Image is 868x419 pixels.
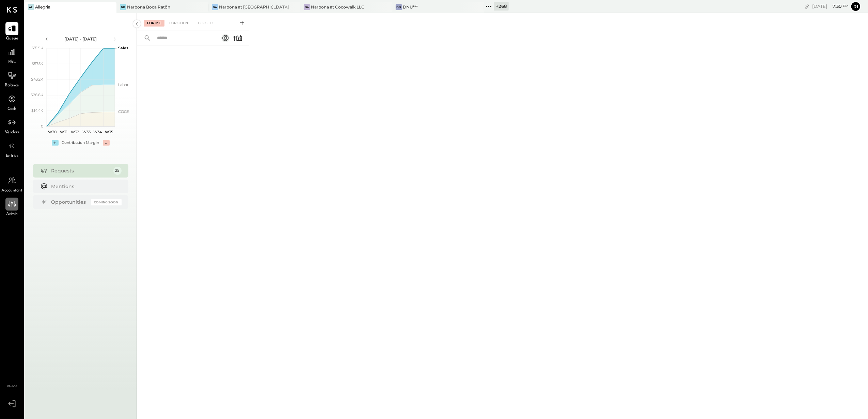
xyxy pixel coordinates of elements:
[0,198,23,217] a: Admin
[7,106,16,112] span: Cash
[0,69,23,89] a: Balance
[118,46,128,50] text: Sales
[6,36,18,42] span: Queue
[304,4,310,10] div: Na
[82,130,90,134] text: W33
[219,4,290,10] div: Narbona at [GEOGRAPHIC_DATA] LLC
[28,4,34,10] div: Al
[0,116,23,136] a: Vendors
[32,61,43,66] text: $57.5K
[118,109,129,114] text: COGS
[0,174,23,194] a: Accountant
[103,140,110,146] div: -
[195,20,216,27] div: Closed
[494,2,509,11] div: + 268
[804,3,810,10] div: copy link
[62,140,99,146] div: Contribution Margin
[0,93,23,112] a: Cash
[0,46,23,65] a: P&L
[6,211,18,217] span: Admin
[2,188,22,194] span: Accountant
[41,124,43,129] text: 0
[850,1,861,12] button: Ri
[31,108,43,113] text: $14.4K
[105,130,113,134] text: W35
[91,199,122,205] div: Coming Soon
[93,130,102,134] text: W34
[396,4,402,10] div: DN
[52,36,110,42] div: [DATE] - [DATE]
[212,4,218,10] div: Na
[31,93,43,97] text: $28.8K
[113,167,122,175] div: 25
[51,199,88,205] div: Opportunities
[60,130,67,134] text: W31
[51,167,110,174] div: Requests
[52,140,59,146] div: +
[31,77,43,82] text: $43.2K
[6,153,18,159] span: Entries
[8,59,16,65] span: P&L
[311,4,364,10] div: Narbona at Cocowalk LLC
[5,83,19,89] span: Balance
[48,130,57,134] text: W30
[127,4,170,10] div: Narbona Boca Ratōn
[118,82,128,87] text: Labor
[144,20,164,27] div: For Me
[71,130,79,134] text: W32
[35,4,50,10] div: Allegria
[32,46,43,50] text: $71.9K
[51,183,118,190] div: Mentions
[166,20,193,27] div: For Client
[5,130,19,136] span: Vendors
[120,4,126,10] div: NB
[812,3,849,10] div: [DATE]
[0,139,23,159] a: Entries
[0,22,23,42] a: Queue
